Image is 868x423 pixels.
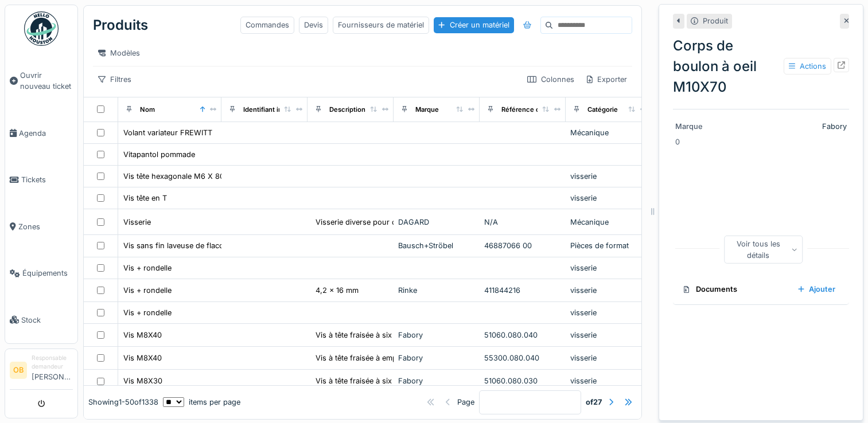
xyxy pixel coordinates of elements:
div: Ajouter [793,281,840,297]
strong: of 27 [586,397,602,408]
div: 55300.080.040 [484,352,561,363]
div: visserie [570,330,647,340]
div: N/A [484,217,561,228]
li: OB [10,362,27,379]
a: Tickets [5,156,77,203]
div: Vis à tête fraisée à empreinte cruciforme Phill... [316,352,480,363]
div: Fabory [766,121,847,132]
div: Vis sans fin laveuse de flacon [123,240,228,251]
a: Zones [5,203,77,250]
span: Zones [18,221,73,232]
div: Actions [784,58,831,75]
div: 411844216 [484,285,561,296]
div: visserie [570,285,647,296]
div: Nom [140,105,155,115]
div: Documents [682,284,789,295]
span: Équipements [22,268,73,279]
div: visserie [570,193,647,203]
div: Vis M8X40 [123,352,162,363]
div: Identifiant interne [243,105,299,115]
div: Page [457,397,474,408]
div: Responsable demandeur [32,354,73,371]
div: Devis [299,17,328,33]
div: Voir tous les détails [724,236,803,263]
div: 4,2 x 16 mm [316,285,359,296]
div: Mécanique [570,217,647,228]
span: Tickets [21,174,73,185]
div: Description [329,105,365,115]
div: 51060.080.040 [484,330,561,340]
div: Créer un matériel [434,17,513,33]
div: Fournisseurs de matériel [333,17,429,33]
a: OB Responsable demandeur[PERSON_NAME] [10,354,73,390]
div: Vis M8X30 [123,375,162,386]
div: visserie [570,263,647,273]
div: Catégorie [587,105,618,115]
div: Filtres [93,71,137,88]
div: Corps de boulon à oeil M10X70 [673,36,849,97]
div: Fabory [398,330,475,340]
div: Vis M8X40 [123,330,162,340]
div: Vis tête hexagonale M6 X 80 [123,171,224,182]
div: Référence constructeur [501,105,577,115]
div: DAGARD [398,217,475,228]
a: Équipements [5,250,77,296]
div: visserie [570,375,647,386]
div: Vis à tête fraisée à six pans creux ISO 10642 A... [316,375,485,386]
div: visserie [570,307,647,318]
img: Badge_color-CXgf-gQk.svg [24,11,59,46]
span: Agenda [19,128,73,139]
div: Vis + rondelle [123,285,172,296]
div: Volant variateur FREWITT [123,127,212,138]
div: Showing 1 - 50 of 1338 [88,397,158,408]
div: Vis + rondelle [123,307,172,318]
div: 51060.080.030 [484,375,561,386]
div: Visserie [123,217,151,228]
div: Pièces de format [570,240,647,251]
div: items per page [163,397,240,408]
summary: DocumentsAjouter [678,279,844,300]
div: Exporter [582,71,632,88]
div: Vitapantol pommade [123,149,195,160]
li: [PERSON_NAME] [32,354,73,387]
div: Vis à tête fraisée à six pans creux ISO 10642 A... [316,330,485,340]
div: Colonnes [522,71,579,88]
div: Rinke [398,285,475,296]
div: Vis tête en T [123,193,167,203]
div: Commandes [240,17,294,33]
div: Fabory [398,375,475,386]
span: Stock [21,315,73,326]
div: 0 [673,109,849,270]
div: Mécanique [570,127,647,138]
div: Vis + rondelle [123,263,172,273]
div: Fabory [398,352,475,363]
div: Modèles [93,45,145,61]
div: Bausch+Ströbel [398,240,475,251]
span: Ouvrir nouveau ticket [20,70,73,92]
div: 46887066 00 [484,240,561,251]
a: Agenda [5,110,77,156]
div: Produit [703,15,728,26]
a: Ouvrir nouveau ticket [5,52,77,110]
div: Visserie diverse pour charnières portes FL [316,217,464,228]
a: Stock [5,296,77,343]
div: visserie [570,352,647,363]
div: Marque [415,105,439,115]
div: Marque [675,121,761,132]
div: Produits [93,10,148,40]
div: visserie [570,171,647,182]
